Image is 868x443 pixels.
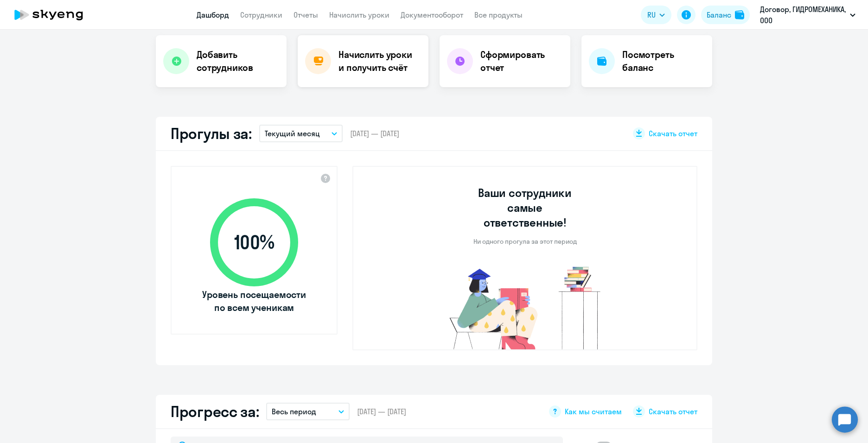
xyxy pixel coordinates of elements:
h4: Посмотреть баланс [622,48,705,74]
span: Скачать отчет [649,128,697,139]
h4: Начислить уроки и получить счёт [338,48,419,74]
button: RU [641,6,671,24]
a: Все продукты [474,10,523,19]
a: Сотрудники [240,10,282,19]
h2: Прогулы за: [171,124,252,143]
h4: Добавить сотрудников [197,48,279,74]
span: Скачать отчет [649,406,697,417]
h2: Прогресс за: [171,402,259,421]
p: Весь период [272,406,316,417]
span: Как мы считаем [565,406,622,417]
a: Документооборот [401,10,463,19]
img: balance [735,10,744,19]
div: Баланс [707,9,731,20]
button: Договор, ГИДРОМЕХАНИКА, ООО [755,4,860,26]
h3: Ваши сотрудники самые ответственные! [466,185,585,230]
a: Отчеты [294,10,318,19]
span: [DATE] — [DATE] [350,128,399,139]
button: Весь период [266,403,350,420]
img: no-truants [432,264,618,349]
h4: Сформировать отчет [480,48,563,74]
a: Дашборд [197,10,229,19]
span: RU [647,9,656,20]
span: [DATE] — [DATE] [357,406,406,417]
p: Договор, ГИДРОМЕХАНИКА, ООО [760,4,846,26]
button: Текущий месяц [259,125,343,142]
span: 100 % [201,231,307,253]
button: Балансbalance [701,6,750,24]
p: Ни одного прогула за этот период [473,237,577,246]
a: Начислить уроки [329,10,389,19]
span: Уровень посещаемости по всем ученикам [201,288,307,314]
p: Текущий месяц [265,128,320,139]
